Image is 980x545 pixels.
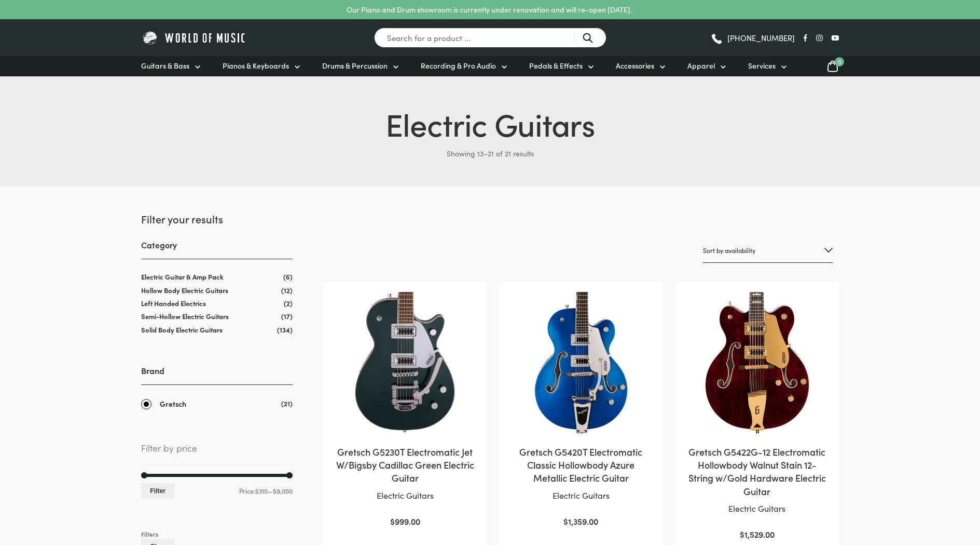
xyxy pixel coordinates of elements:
span: Guitars & Bass [141,60,189,71]
span: (12) [281,286,293,295]
div: Price: — [141,483,293,498]
h2: Gretsch G5420T Electromatic Classic Hollowbody Azure Metallic Electric Guitar [509,445,652,485]
span: (2) [284,299,293,308]
h2: Gretsch G5422G-12 Electromatic Hollowbody Walnut Stain 12-String w/Gold Hardware Electric Guitar [686,445,829,498]
span: Gretsch [160,398,186,410]
p: Electric Guitars [509,489,652,502]
span: Accessories [616,60,654,71]
p: Our Piano and Drum showroom is currently under renovation and will re-open [DATE]. [347,4,632,15]
iframe: Chat with our support team [830,431,980,545]
p: Electric Guitars [686,502,829,515]
button: Filter [141,483,175,498]
a: Left Handed Electrics [141,298,206,308]
h2: Gretsch G5230T Electromatic Jet W/Bigsby Cadillac Green Electric Guitar [334,445,476,485]
h3: Brand [141,365,293,385]
a: Solid Body Electric Guitars [141,325,223,335]
img: G5422G-12 Electromatic Hollowbody Walnut Stain 12-String w/Gold Hardware Electric Guitar Front [686,292,829,435]
p: Showing 13–21 of 21 results [141,145,839,162]
bdi: 1,359.00 [563,515,598,527]
span: Pianos & Keyboards [223,60,289,71]
img: Gretsch G5230T Jet Cadillac Green Body [334,292,476,435]
div: Filters [141,529,293,539]
img: Gretsch G5420T Electromatic Classic Hollowbody Azure Metallic Electric Guitar Front [509,292,652,435]
span: Pedals & Effects [529,60,583,71]
bdi: 999.00 [390,515,420,527]
a: Electric Guitar & Amp Pack [141,272,224,282]
bdi: 1,529.00 [740,528,775,540]
span: 0 [835,57,844,67]
img: World of Music [141,30,247,46]
span: $310 [255,486,268,495]
span: $ [740,528,744,540]
span: [PHONE_NUMBER] [727,34,795,42]
span: (21) [281,398,293,409]
input: Search for a product ... [374,28,606,48]
span: $9,000 [273,486,293,495]
span: Recording & Pro Audio [421,60,496,71]
a: Gretsch G5420T Electromatic Classic Hollowbody Azure Metallic Electric GuitarElectric Guitars $1,... [509,292,652,528]
a: [PHONE_NUMBER] [710,30,795,46]
div: Brand [141,365,293,410]
p: Electric Guitars [334,489,476,502]
span: (6) [283,272,293,281]
a: Gretsch G5422G-12 Electromatic Hollowbody Walnut Stain 12-String w/Gold Hardware Electric GuitarE... [686,292,829,541]
span: $ [563,515,568,527]
select: Shop order [703,238,833,263]
a: Semi-Hollow Electric Guitars [141,311,229,321]
a: Gretsch G5230T Electromatic Jet W/Bigsby Cadillac Green Electric GuitarElectric Guitars $999.00 [334,292,476,528]
span: (17) [281,312,293,321]
span: $ [390,515,395,527]
a: Gretsch [141,398,293,410]
span: Services [748,60,776,71]
a: Hollow Body Electric Guitars [141,285,228,295]
span: Drums & Percussion [322,60,388,71]
span: (134) [277,325,293,334]
h1: Electric Guitars [141,101,839,145]
span: Apparel [687,60,715,71]
span: Filter by price [141,441,293,464]
h2: Filter your results [141,211,293,226]
h3: Category [141,239,293,259]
